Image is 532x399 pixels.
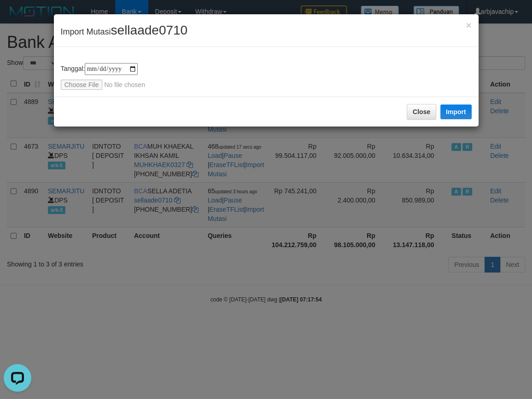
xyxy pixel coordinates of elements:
button: Open LiveChat chat widget [4,4,31,31]
span: sellaade0710 [111,23,188,37]
span: × [466,20,471,30]
div: Tanggal: [61,63,472,90]
button: Close [466,20,471,30]
button: Import [440,104,472,119]
span: Import Mutasi [61,27,188,36]
button: Close [407,104,436,120]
